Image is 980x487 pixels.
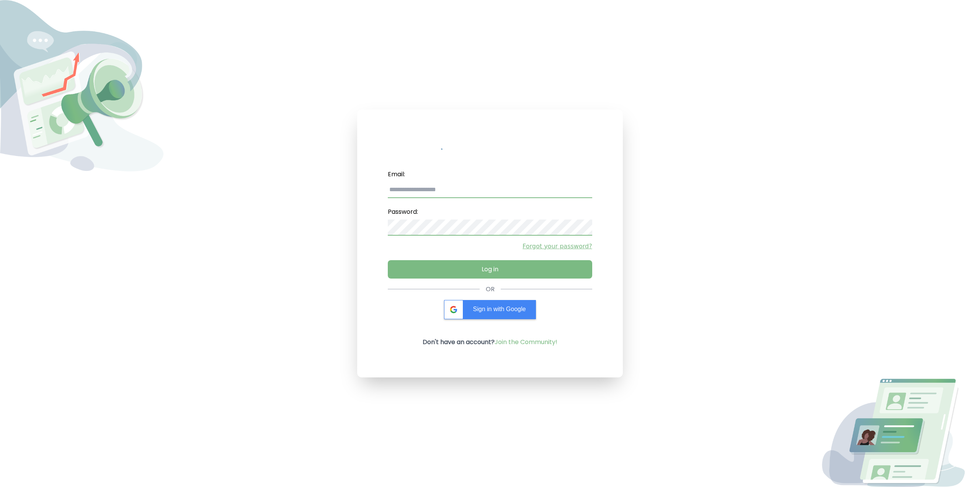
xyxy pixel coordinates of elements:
img: My Influency [441,140,539,154]
a: Join the Community! [495,338,557,346]
div: OR [486,285,495,294]
label: Email: [388,167,592,182]
div: Sign in with Google [444,300,536,319]
button: Log in [388,260,592,279]
p: Don't have an account? [423,338,557,347]
a: Forgot your password? [388,242,592,251]
img: Login Image2 [817,379,980,487]
label: Password: [388,204,592,220]
span: Sign in with Google [473,306,526,312]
